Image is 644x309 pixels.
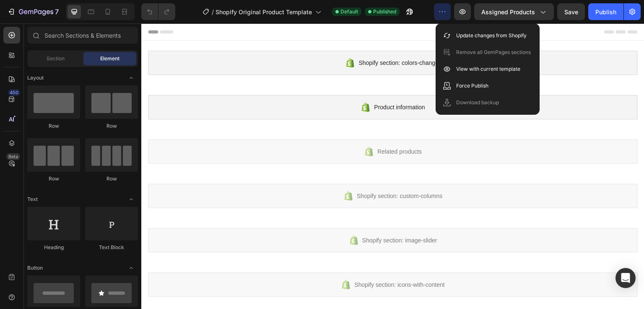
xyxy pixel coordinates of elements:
div: Publish [595,8,616,16]
span: Shopify section: icons-with-content [213,256,304,266]
p: Force Publish [456,82,488,90]
p: Download backup [456,98,499,107]
input: Search Sections & Elements [27,27,138,44]
div: Row [85,175,138,183]
span: Assigned Products [481,8,535,16]
span: Default [340,8,358,15]
span: / [212,8,214,16]
span: Related products [236,123,280,133]
button: Publish [588,3,623,20]
div: Text Block [85,244,138,251]
span: Save [564,8,578,15]
div: 450 [8,89,20,96]
p: Remove all GemPages sections [456,48,531,57]
span: Layout [27,74,44,82]
div: Undo/Redo [141,3,175,20]
div: Row [27,175,80,183]
span: Shopify section: image-slider [221,212,296,222]
span: Shopify Original Product Template [216,8,312,16]
span: Section [47,55,65,62]
p: Update changes from Shopify [456,31,527,40]
div: Open Intercom Messenger [615,268,636,288]
span: Text [27,196,38,203]
span: Button [27,264,43,272]
div: Row [27,122,80,130]
p: 7 [55,7,59,17]
button: Assigned Products [474,3,554,20]
p: View with current template [456,65,520,73]
span: Shopify section: colors-changer [217,34,299,44]
button: 7 [3,3,62,20]
div: Row [85,122,138,130]
div: Beta [6,153,20,160]
span: Published [373,8,396,15]
div: Heading [27,244,80,251]
button: Save [557,3,585,20]
span: Shopify section: custom-columns [216,167,301,178]
span: Product information [233,79,283,89]
iframe: Design area [141,23,644,309]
